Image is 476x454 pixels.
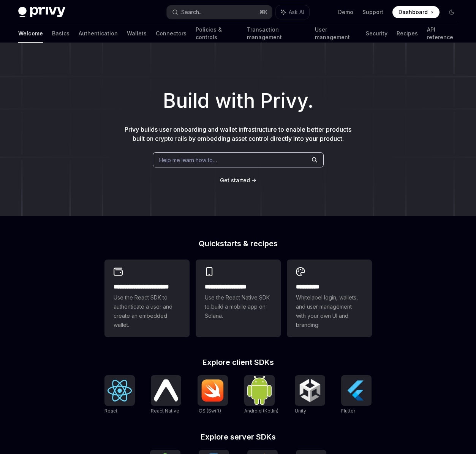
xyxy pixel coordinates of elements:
[127,24,147,43] a: Wallets
[341,375,372,415] a: FlutterFlutter
[18,7,65,18] img: dark logo
[104,240,372,247] h2: Quickstarts & recipes
[12,86,464,116] h1: Build with Privy.
[289,8,304,16] span: Ask AI
[114,293,180,330] span: Use the React SDK to authenticate a user and create an embedded wallet.
[392,6,440,18] a: Dashboard
[104,408,117,414] span: React
[399,8,428,16] span: Dashboard
[276,5,309,19] button: Ask AI
[220,177,250,183] span: Get started
[244,408,278,414] span: Android (Kotlin)
[125,126,351,142] span: Privy builds user onboarding and wallet infrastructure to enable better products built on crypto ...
[52,24,70,43] a: Basics
[156,24,187,43] a: Connectors
[338,8,353,16] a: Demo
[79,24,118,43] a: Authentication
[259,9,267,15] span: ⌘ K
[104,358,372,366] h2: Explore client SDKs
[362,8,383,16] a: Support
[220,177,250,184] a: Get started
[201,379,225,402] img: iOS (Swift)
[151,408,179,414] span: React Native
[181,8,202,17] div: Search...
[205,293,272,320] span: Use the React Native SDK to build a mobile app on Solana.
[427,24,458,43] a: API reference
[247,24,305,43] a: Transaction management
[154,379,178,401] img: React Native
[151,375,181,415] a: React NativeReact Native
[18,24,43,43] a: Welcome
[104,433,372,441] h2: Explore server SDKs
[344,378,368,403] img: Flutter
[198,408,221,414] span: iOS (Swift)
[295,375,325,415] a: UnityUnity
[167,5,272,19] button: Search...⌘K
[341,408,355,414] span: Flutter
[446,6,458,18] button: Toggle dark mode
[315,24,357,43] a: User management
[298,378,322,403] img: Unity
[244,375,278,415] a: Android (Kotlin)Android (Kotlin)
[196,24,238,43] a: Policies & controls
[247,376,272,405] img: Android (Kotlin)
[108,380,132,401] img: React
[296,293,363,330] span: Whitelabel login, wallets, and user management with your own UI and branding.
[159,156,217,164] span: Help me learn how to…
[104,375,135,415] a: ReactReact
[198,375,228,415] a: iOS (Swift)iOS (Swift)
[287,260,372,337] a: **** *****Whitelabel login, wallets, and user management with your own UI and branding.
[366,24,387,43] a: Security
[295,408,306,414] span: Unity
[196,260,281,337] a: **** **** **** ***Use the React Native SDK to build a mobile app on Solana.
[397,24,418,43] a: Recipes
